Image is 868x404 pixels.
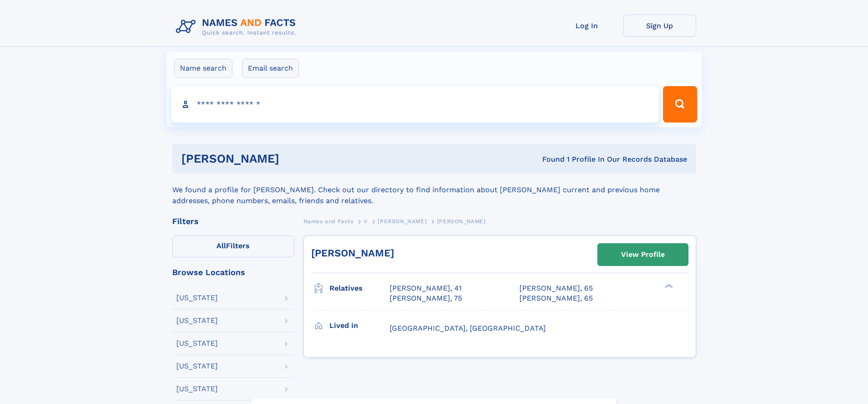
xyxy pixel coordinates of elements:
[174,59,232,78] label: Name search
[176,317,218,324] div: [US_STATE]
[176,363,218,370] div: [US_STATE]
[311,247,394,259] a: [PERSON_NAME]
[390,283,462,293] a: [PERSON_NAME], 41
[437,218,486,225] span: [PERSON_NAME]
[172,235,294,257] label: Filters
[390,324,546,332] span: [GEOGRAPHIC_DATA], [GEOGRAPHIC_DATA]
[364,215,368,227] a: V
[364,218,368,225] span: V
[663,283,673,289] div: ❯
[172,217,294,225] div: Filters
[519,293,593,303] a: [PERSON_NAME], 65
[623,15,696,37] a: Sign Up
[411,154,687,164] div: Found 1 Profile In Our Records Database
[242,59,299,78] label: Email search
[172,15,303,39] img: Logo Names and Facts
[176,294,218,302] div: [US_STATE]
[621,244,665,265] div: View Profile
[378,215,426,227] a: [PERSON_NAME]
[216,241,226,250] span: All
[378,218,426,225] span: [PERSON_NAME]
[598,244,688,266] a: View Profile
[176,385,218,393] div: [US_STATE]
[171,86,659,123] input: search input
[176,340,218,347] div: [US_STATE]
[329,281,390,296] h3: Relatives
[663,86,697,123] button: Search Button
[181,153,411,164] h1: [PERSON_NAME]
[329,318,390,333] h3: Lived in
[172,174,696,206] div: We found a profile for [PERSON_NAME]. Check out our directory to find information about [PERSON_N...
[550,15,623,37] a: Log In
[390,293,462,303] a: [PERSON_NAME], 75
[519,283,593,293] a: [PERSON_NAME], 65
[172,268,294,276] div: Browse Locations
[303,215,354,227] a: Names and Facts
